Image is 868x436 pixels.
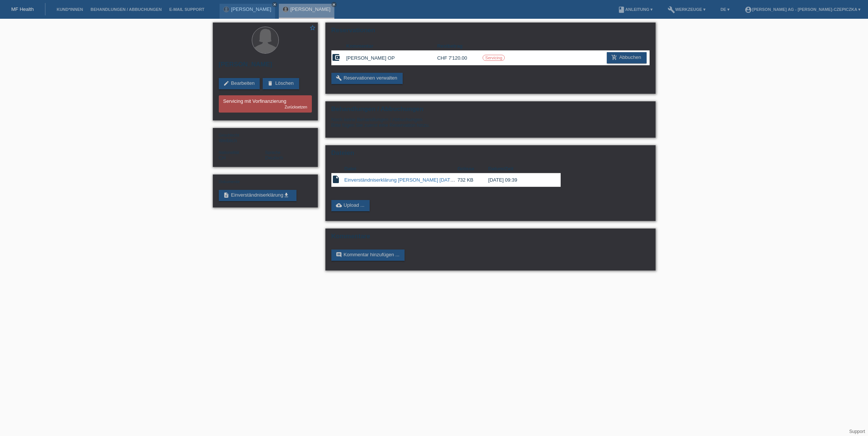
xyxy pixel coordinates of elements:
[611,54,617,60] i: add_shopping_cart
[668,6,675,14] i: build
[165,7,208,12] a: E-Mail Support
[272,2,277,7] a: close
[219,78,260,89] a: editBearbeiten
[457,173,488,187] td: 732 KB
[265,155,283,161] span: Deutsch
[331,175,340,184] i: insert_drive_file
[346,42,437,51] th: Kommentar
[488,164,550,173] th: Datum/Zeit
[664,7,709,12] a: buildWerkzeuge ▾
[263,78,299,89] a: deleteLöschen
[11,6,34,12] a: MF Health
[331,250,405,261] a: commentKommentar hinzufügen ...
[331,149,650,161] h2: Dateien
[267,80,273,86] i: delete
[219,190,296,201] a: descriptionEinverständniserklärungget_app
[618,6,625,14] i: book
[331,27,650,38] h2: Reservationen
[336,252,342,258] i: comment
[344,164,457,173] th: Datei
[87,7,165,12] a: Behandlungen / Abbuchungen
[223,80,229,86] i: edit
[607,52,647,63] a: add_shopping_cartAbbuchen
[231,6,271,12] a: [PERSON_NAME]
[331,73,403,84] a: buildReservationen verwalten
[283,192,289,198] i: get_app
[336,202,342,208] i: cloud_upload
[219,61,312,72] h2: [PERSON_NAME]
[344,177,463,183] a: Einverständniserklärung [PERSON_NAME] [DATE].pdf
[849,429,865,434] a: Support
[336,75,342,81] i: build
[614,7,656,12] a: bookAnleitung ▾
[219,133,239,137] span: Geschlecht
[437,42,483,51] th: Restbetrag
[309,24,316,32] a: star_border
[219,179,240,184] span: Dokumente
[219,155,226,161] span: Schweiz
[483,55,505,61] label: Servicing
[331,200,370,211] a: cloud_uploadUpload ...
[331,105,650,117] h2: Behandlungen / Abbuchungen
[437,51,483,65] td: CHF 7'120.00
[284,105,307,109] a: Zurücksetzen
[309,24,316,31] i: star_border
[223,192,229,198] i: description
[219,150,239,155] span: Nationalität
[488,173,550,187] td: [DATE] 09:39
[331,233,650,244] h2: Kommentare
[457,164,488,173] th: Grösse
[741,7,864,12] a: account_circle[PERSON_NAME] AG - [PERSON_NAME]-Czepiczka ▾
[53,7,87,12] a: Kund*innen
[219,95,312,113] div: Servicing mit Vorfinanzierung
[717,7,733,12] a: DE ▾
[331,53,340,62] i: account_balance_wallet
[273,3,277,6] i: close
[265,150,281,155] span: Sprache
[219,132,265,143] div: Weiblich
[745,6,752,14] i: account_circle
[346,51,437,65] td: [PERSON_NAME] OP
[332,3,336,6] i: close
[331,2,337,7] a: close
[290,6,331,12] a: [PERSON_NAME]
[331,117,650,134] div: Noch keine Behandlungen / Abbuchungen Bitte fügen Sie zuerst eine Reservation hinzu.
